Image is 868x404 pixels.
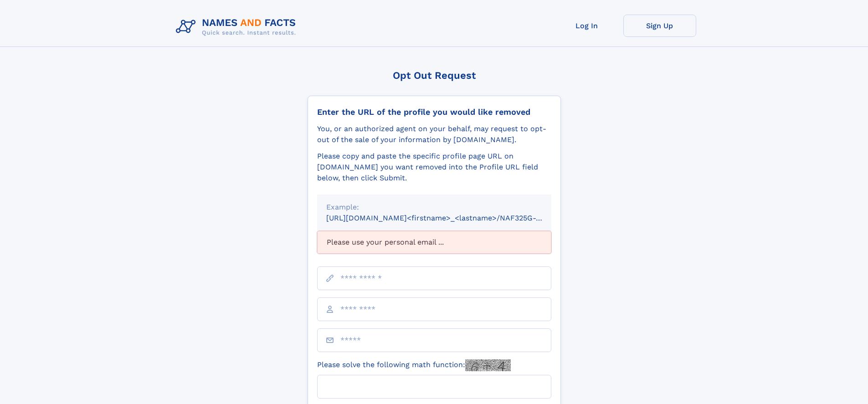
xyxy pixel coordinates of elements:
a: Log In [550,15,623,37]
div: Example: [326,202,542,213]
div: Please copy and paste the specific profile page URL on [DOMAIN_NAME] you want removed into the Pr... [317,151,551,184]
div: Please use your personal email ... [317,231,551,254]
div: You, or an authorized agent on your behalf, may request to opt-out of the sale of your informatio... [317,123,551,145]
div: Enter the URL of the profile you would like removed [317,107,551,117]
div: Opt Out Request [308,70,561,81]
img: Logo Names and Facts [172,15,303,39]
a: Sign Up [623,15,696,37]
label: Please solve the following math function: [317,359,511,371]
small: [URL][DOMAIN_NAME]<firstname>_<lastname>/NAF325G-xxxxxxxx [326,214,569,222]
